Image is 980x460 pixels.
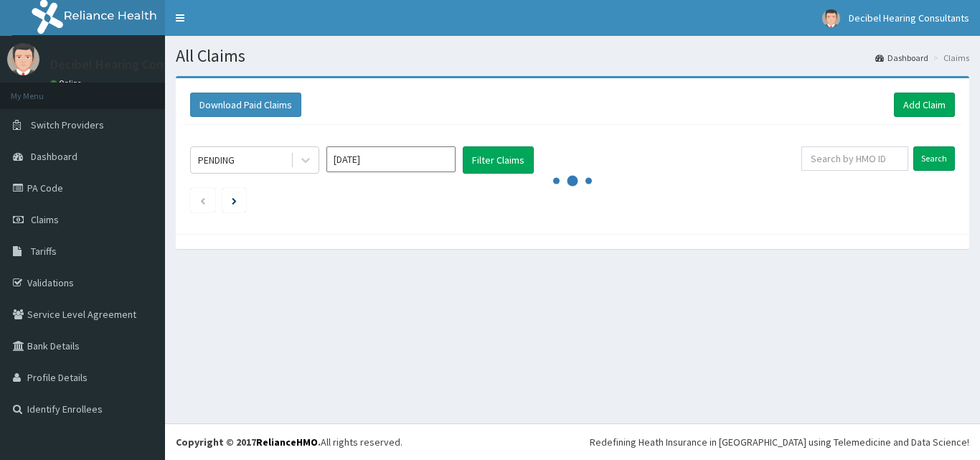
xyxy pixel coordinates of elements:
span: Tariffs [31,245,57,258]
input: Search by HMO ID [801,146,908,171]
a: Previous page [199,194,206,207]
span: Decibel Hearing Consultants [849,11,969,24]
h1: All Claims [176,47,969,65]
div: Redefining Heath Insurance in [GEOGRAPHIC_DATA] using Telemedicine and Data Science! [590,435,969,449]
span: Dashboard [31,150,77,163]
input: Search [913,146,955,171]
input: Select Month and Year [326,146,456,172]
img: User Image [7,43,39,75]
li: Claims [930,52,969,64]
a: Add Claim [894,93,955,117]
footer: All rights reserved. [165,423,980,460]
div: PENDING [198,153,235,167]
a: Next page [232,194,237,207]
strong: Copyright © 2017 . [176,436,321,449]
a: Online [50,78,85,88]
button: Filter Claims [463,146,534,174]
span: Switch Providers [31,118,104,131]
p: Decibel Hearing Consultants [50,58,210,71]
a: RelianceHMO [256,436,318,449]
svg: audio-loading [551,159,594,202]
img: User Image [822,9,840,27]
button: Download Paid Claims [190,93,301,117]
span: Claims [31,213,59,226]
a: Dashboard [875,52,928,64]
